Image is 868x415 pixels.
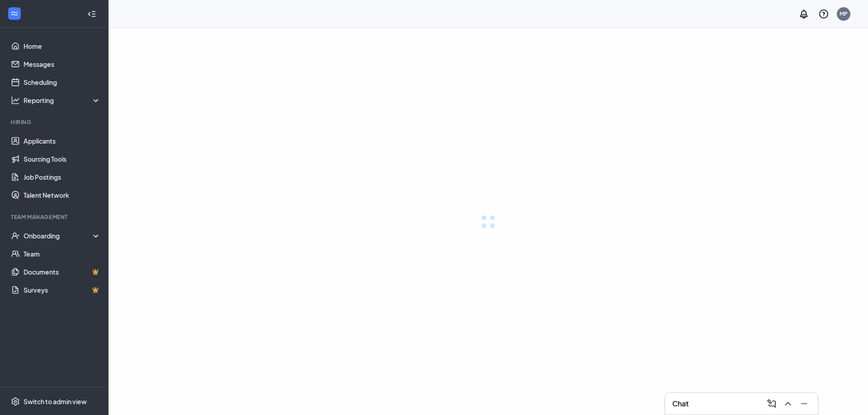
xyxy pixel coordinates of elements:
[24,263,101,281] a: DocumentsCrown
[24,168,101,186] a: Job Postings
[24,186,101,204] a: Talent Network
[796,396,811,411] button: Minimize
[780,396,794,411] button: ChevronUp
[672,399,689,409] h3: Chat
[11,118,99,126] div: Hiring
[24,397,87,406] div: Switch to admin view
[24,245,101,263] a: Team
[11,231,20,240] svg: UserCheck
[764,396,778,411] button: ComposeMessage
[24,55,101,73] a: Messages
[24,231,101,240] div: Onboarding
[840,10,848,18] div: MP
[766,398,777,409] svg: ComposeMessage
[798,9,809,19] svg: Notifications
[24,37,101,55] a: Home
[11,397,20,406] svg: Settings
[24,150,101,168] a: Sourcing Tools
[818,9,829,19] svg: QuestionInfo
[24,96,101,105] div: Reporting
[783,398,793,409] svg: ChevronUp
[799,398,810,409] svg: Minimize
[24,281,101,299] a: SurveysCrown
[24,132,101,150] a: Applicants
[11,213,99,221] div: Team Management
[87,9,96,19] svg: Collapse
[24,73,101,91] a: Scheduling
[11,96,20,105] svg: Analysis
[10,9,19,18] svg: WorkstreamLogo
